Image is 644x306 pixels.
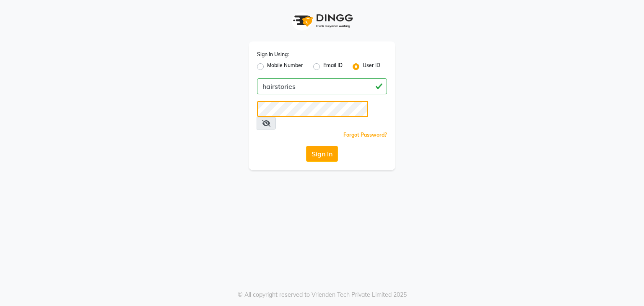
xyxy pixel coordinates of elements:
input: Username [257,101,368,117]
label: Email ID [323,62,343,72]
button: Sign In [306,146,338,162]
a: Forgot Password? [343,132,387,138]
label: Mobile Number [267,62,303,72]
img: logo1.svg [288,8,356,33]
label: Sign In Using: [257,51,289,58]
label: User ID [363,62,380,72]
input: Username [257,78,387,94]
